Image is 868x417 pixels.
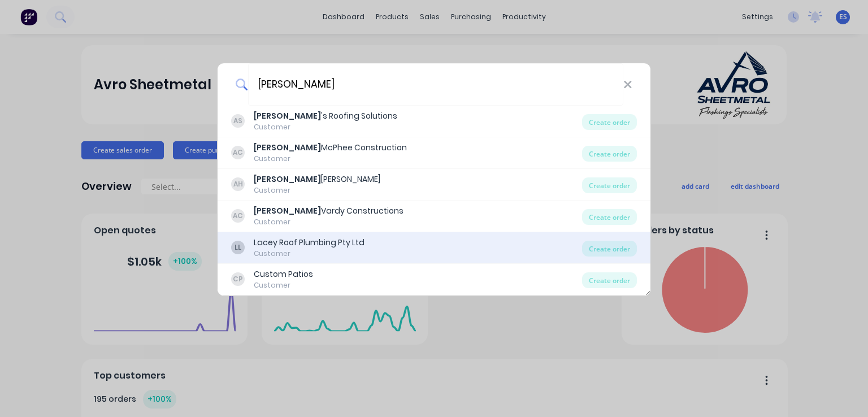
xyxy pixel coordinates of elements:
div: Custom Patios [254,268,313,280]
div: Customer [254,185,380,196]
div: Create order [582,177,637,193]
b: [PERSON_NAME] [254,173,321,185]
div: [PERSON_NAME] [254,173,380,185]
b: [PERSON_NAME] [254,110,321,121]
div: Create order [582,272,637,288]
div: Customer [254,154,407,164]
div: Customer [254,280,313,290]
div: AC [231,209,245,223]
div: Vardy Constructions [254,205,403,217]
b: [PERSON_NAME] [254,205,321,216]
div: Lacey Roof Plumbing Pty Ltd [254,237,364,249]
div: McPhee Construction [254,142,407,154]
div: LL [231,241,245,254]
div: AC [231,146,245,159]
input: Enter a customer name to create a new order... [248,63,623,106]
div: Customer [254,122,397,132]
div: 's Roofing Solutions [254,110,397,122]
div: AS [231,114,245,128]
div: Customer [254,249,364,259]
div: Create order [582,241,637,257]
div: AH [231,177,245,191]
div: Customer [254,217,403,227]
div: CP [231,272,245,286]
div: Create order [582,209,637,225]
b: [PERSON_NAME] [254,142,321,153]
div: Create order [582,146,637,162]
div: Create order [582,114,637,130]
